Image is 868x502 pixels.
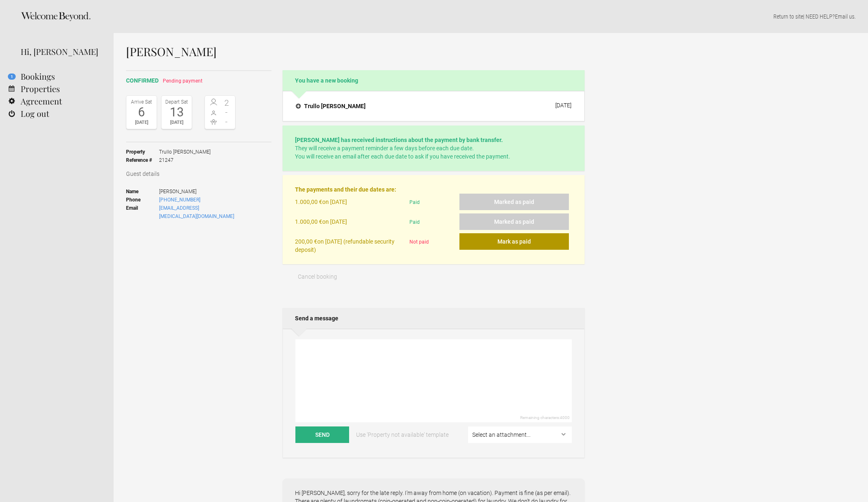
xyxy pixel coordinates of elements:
span: Cancel booking [298,273,337,280]
div: Paid [406,213,459,233]
flynt-notification-badge: 1 [8,73,16,80]
strong: Property [126,148,159,156]
h2: You have a new booking [283,70,585,91]
div: 13 [164,106,190,118]
h1: [PERSON_NAME] [126,45,585,58]
button: Send [295,426,349,443]
div: on [DATE] [295,213,406,233]
button: Mark as paid [459,233,569,250]
a: Return to site [773,13,803,20]
strong: Email [126,204,159,220]
h4: Trullo [PERSON_NAME] [296,102,366,110]
button: Cancel booking [283,268,352,285]
span: - [220,108,233,116]
span: Trullo [PERSON_NAME] [159,148,211,156]
div: [DATE] [164,118,190,127]
div: Hi, [PERSON_NAME] [21,45,101,58]
button: Marked as paid [459,213,569,230]
button: Trullo [PERSON_NAME] [DATE] [289,97,578,115]
a: [PHONE_NUMBER] [159,197,200,203]
a: [EMAIL_ADDRESS][MEDICAL_DATA][DOMAIN_NAME] [159,205,234,219]
div: [DATE] [128,118,155,127]
strong: Name [126,187,159,196]
button: Marked as paid [459,194,569,210]
span: [PERSON_NAME] [159,187,235,196]
div: on [DATE] (refundable security deposit) [295,233,406,254]
a: Email us [835,13,854,20]
strong: [PERSON_NAME] has received instructions about the payment by bank transfer. [295,137,503,143]
h3: Guest details [126,170,271,178]
p: They will receive a payment reminder a few days before each due date. You will receive an email a... [295,136,572,161]
span: 21247 [159,156,211,164]
strong: Reference # [126,156,159,164]
div: Arrive Sat [128,98,155,106]
flynt-currency: 200,00 € [295,238,317,245]
div: on [DATE] [295,194,406,213]
div: Paid [406,194,459,213]
h2: Send a message [283,308,585,329]
div: Not paid [406,233,459,254]
div: [DATE] [555,102,571,109]
strong: The payments and their due dates are: [295,186,396,193]
strong: Phone [126,196,159,204]
flynt-currency: 1.000,00 € [295,199,322,205]
div: Depart Sat [164,98,190,106]
span: - [220,118,233,126]
span: Pending payment [163,78,202,84]
span: 2 [220,99,233,107]
flynt-currency: 1.000,00 € [295,218,322,225]
div: 6 [128,106,155,118]
p: | NEED HELP? . [126,12,856,21]
a: Use 'Property not available' template [350,426,454,443]
h2: confirmed [126,76,271,85]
